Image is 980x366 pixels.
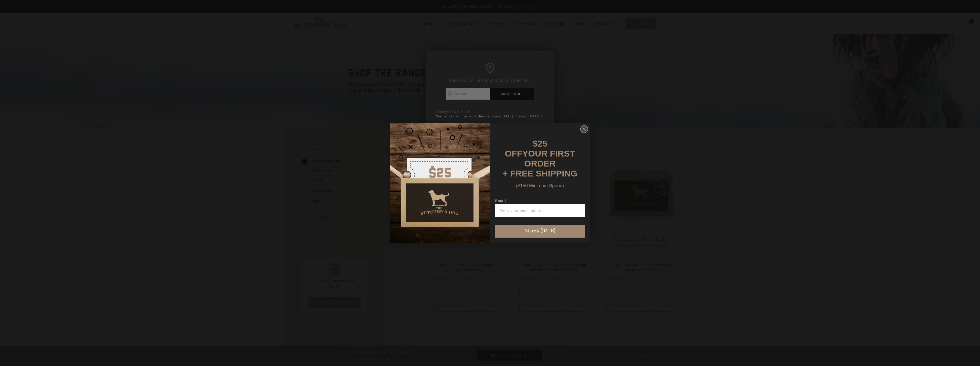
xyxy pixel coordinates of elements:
button: Start [DATE] [495,225,585,238]
button: Close dialog [580,125,588,133]
img: d0d537dc-5429-4832-8318-9955428ea0a1.jpeg [390,123,490,243]
input: Enter your email address [495,204,585,217]
label: Email [495,199,585,204]
span: $25 OFF [505,139,547,158]
span: YOUR FIRST ORDER + FREE SHIPPING [503,149,577,178]
span: ($150 Minimum Spend) [516,183,564,188]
